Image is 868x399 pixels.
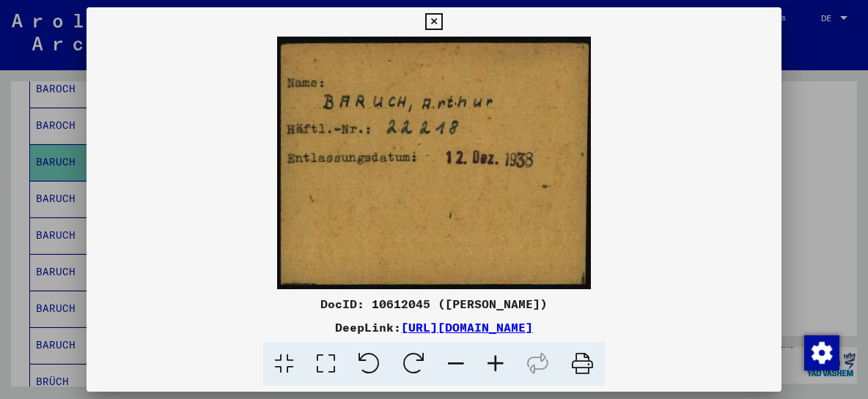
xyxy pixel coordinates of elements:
[804,335,839,370] img: Zustimmung ändern
[401,320,533,335] a: [URL][DOMAIN_NAME]
[87,295,781,313] div: DocID: 10612045 ([PERSON_NAME])
[87,318,781,336] div: DeepLink:
[803,335,839,370] div: Zustimmung ändern
[87,37,781,289] img: 001.jpg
